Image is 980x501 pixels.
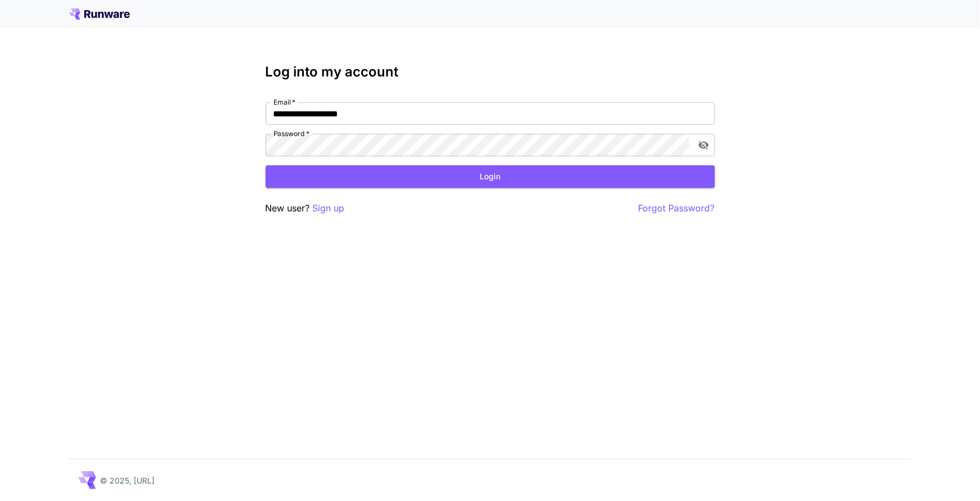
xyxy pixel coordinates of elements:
button: Forgot Password? [639,201,715,215]
button: Sign up [313,201,345,215]
label: Email [274,97,295,107]
p: New user? [266,201,345,215]
h3: Log into my account [266,64,715,80]
button: toggle password visibility [694,135,714,155]
button: Login [266,165,715,188]
label: Password [274,129,309,138]
p: © 2025, [URL] [101,475,155,486]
